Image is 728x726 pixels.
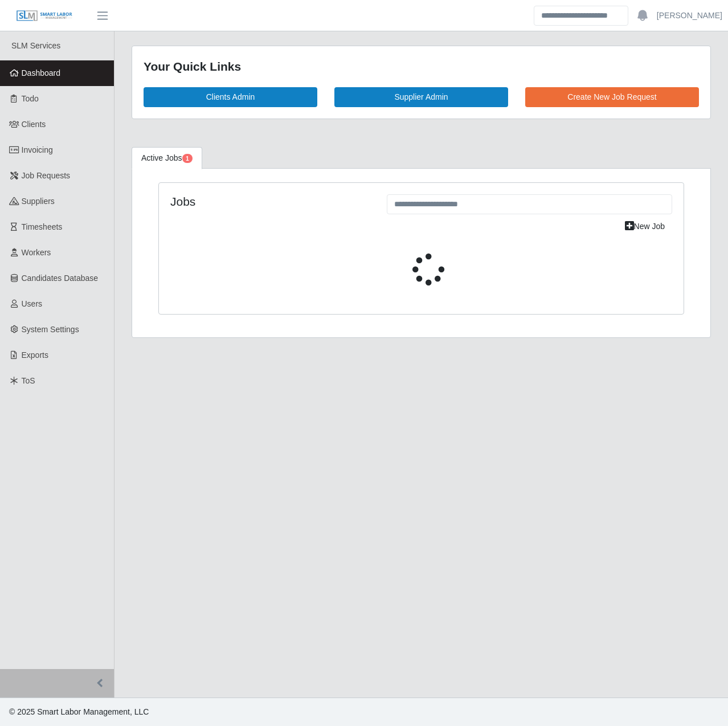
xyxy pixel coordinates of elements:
[132,147,202,169] a: Active Jobs
[22,145,53,154] span: Invoicing
[525,87,699,107] a: Create New Job Request
[144,58,699,76] div: Your Quick Links
[170,194,370,209] h4: Jobs
[144,87,317,107] a: Clients Admin
[22,94,39,103] span: Todo
[334,87,508,107] a: Supplier Admin
[22,197,55,206] span: Suppliers
[22,350,48,360] span: Exports
[22,248,51,257] span: Workers
[22,68,61,78] span: Dashboard
[11,41,60,50] span: SLM Services
[182,154,193,163] span: Pending Jobs
[617,217,672,236] a: New Job
[22,376,35,385] span: ToS
[22,222,63,231] span: Timesheets
[22,120,46,129] span: Clients
[22,171,71,180] span: Job Requests
[657,10,722,22] a: [PERSON_NAME]
[22,274,99,283] span: Candidates Database
[534,6,628,26] input: Search
[16,10,73,22] img: SLM Logo
[22,299,43,308] span: Users
[22,325,79,334] span: System Settings
[9,707,149,716] span: © 2025 Smart Labor Management, LLC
